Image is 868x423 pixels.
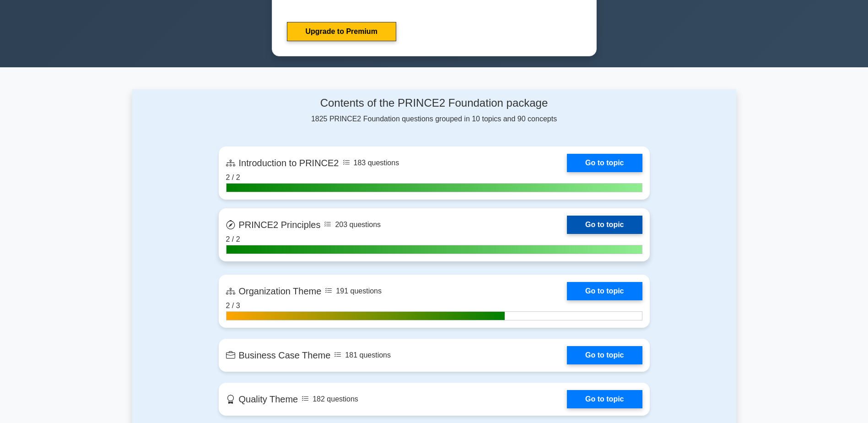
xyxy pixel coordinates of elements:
[219,97,650,110] h4: Contents of the PRINCE2 Foundation package
[287,22,396,41] a: Upgrade to Premium
[567,154,642,172] a: Go to topic
[567,216,642,234] a: Go to topic
[567,282,642,300] a: Go to topic
[567,346,642,364] a: Go to topic
[219,97,650,125] div: 1825 PRINCE2 Foundation questions grouped in 10 topics and 90 concepts
[567,390,642,408] a: Go to topic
